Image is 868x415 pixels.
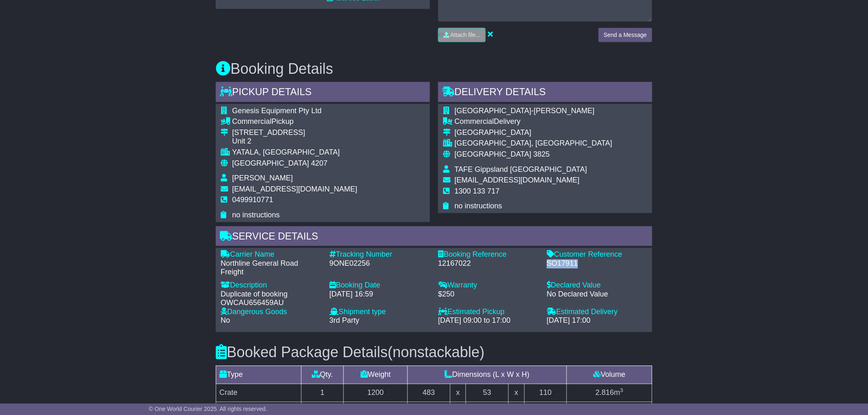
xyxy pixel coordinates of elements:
[329,317,359,325] span: 3rd Party
[547,251,647,260] div: Customer Reference
[221,251,321,260] div: Carrier Name
[455,107,594,115] span: [GEOGRAPHIC_DATA]-[PERSON_NAME]
[438,308,539,317] div: Estimated Pickup
[455,117,612,126] div: Delivery
[216,226,652,249] div: Service Details
[455,150,531,158] span: [GEOGRAPHIC_DATA]
[455,139,612,148] div: [GEOGRAPHIC_DATA], [GEOGRAPHIC_DATA]
[232,211,280,219] span: no instructions
[149,406,267,412] span: © One World Courier 2025. All rights reserved.
[547,260,647,269] div: SO17911
[455,165,587,173] span: TAFE Gippsland [GEOGRAPHIC_DATA]
[329,290,430,299] div: [DATE] 16:59
[438,251,539,260] div: Booking Reference
[221,290,321,308] div: Duplicate of booking OWCAU656459AU
[344,366,408,384] td: Weight
[232,137,357,146] div: Unit 2
[221,308,321,317] div: Dangerous Goods
[329,308,430,317] div: Shipment type
[438,281,539,290] div: Warranty
[344,384,408,402] td: 1200
[466,384,509,402] td: 53
[547,281,647,290] div: Declared Value
[547,317,647,326] div: [DATE] 17:00
[533,150,550,158] span: 3825
[221,260,321,277] div: Northline General Road Freight
[567,384,652,402] td: m
[232,174,293,182] span: [PERSON_NAME]
[232,185,357,193] span: [EMAIL_ADDRESS][DOMAIN_NAME]
[620,388,624,394] sup: 3
[455,176,580,184] span: [EMAIL_ADDRESS][DOMAIN_NAME]
[216,366,302,384] td: Type
[455,117,494,125] span: Commercial
[408,366,567,384] td: Dimensions (L x W x H)
[329,260,430,269] div: 9ONE02256
[438,260,539,269] div: 12167022
[216,384,302,402] td: Crate
[598,28,652,42] button: Send a Message
[221,317,230,325] span: No
[232,117,272,125] span: Commercial
[547,290,647,299] div: No Declared Value
[232,159,309,167] span: [GEOGRAPHIC_DATA]
[438,317,539,326] div: [DATE] 09:00 to 17:00
[311,159,327,167] span: 4207
[216,344,652,361] h3: Booked Package Details
[408,384,450,402] td: 483
[388,344,484,361] span: (nonstackable)
[438,290,539,299] div: $250
[438,82,652,104] div: Delivery Details
[232,148,357,157] div: YATALA, [GEOGRAPHIC_DATA]
[455,202,502,210] span: no instructions
[232,196,273,204] span: 0499910771
[509,384,525,402] td: x
[329,281,430,290] div: Booking Date
[596,389,614,397] span: 2.816
[524,384,567,402] td: 110
[455,128,612,137] div: [GEOGRAPHIC_DATA]
[567,366,652,384] td: Volume
[301,366,344,384] td: Qty.
[232,107,322,115] span: Genesis Equipment Pty Ltd
[450,384,466,402] td: x
[232,117,357,126] div: Pickup
[301,384,344,402] td: 1
[455,187,500,195] span: 1300 133 717
[232,128,357,137] div: [STREET_ADDRESS]
[547,308,647,317] div: Estimated Delivery
[216,82,430,104] div: Pickup Details
[329,251,430,260] div: Tracking Number
[221,281,321,290] div: Description
[216,61,652,77] h3: Booking Details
